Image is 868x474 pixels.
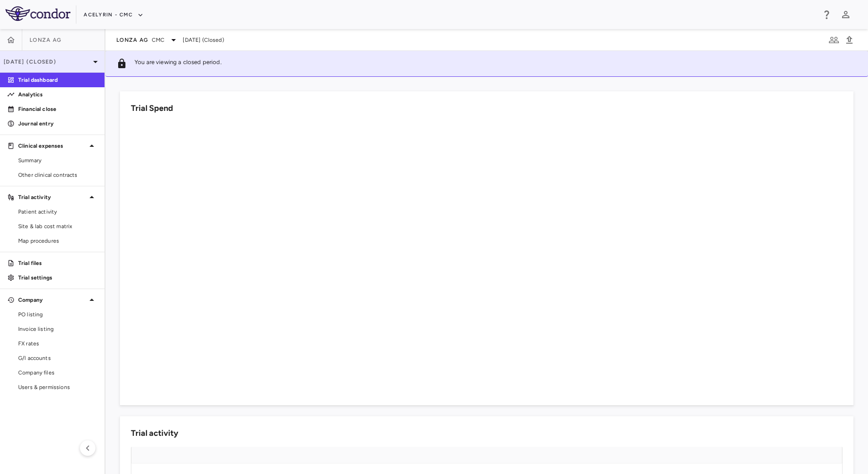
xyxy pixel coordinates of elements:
[18,222,97,230] span: Site & lab cost matrix
[18,193,86,201] p: Trial activity
[18,369,97,377] span: Company files
[18,354,97,362] span: G/l accounts
[131,427,178,439] h6: Trial activity
[135,58,222,69] p: You are viewing a closed period.
[18,120,97,128] p: Journal entry
[18,237,97,245] span: Map procedures
[18,208,97,216] span: Patient activity
[18,156,97,165] span: Summary
[18,325,97,333] span: Invoice listing
[131,102,173,115] h6: Trial Spend
[5,6,70,21] img: logo-full-SnFGN8VE.png
[18,339,97,348] span: FX rates
[18,90,97,99] p: Analytics
[4,58,90,66] p: [DATE] (Closed)
[18,171,97,179] span: Other clinical contracts
[18,142,86,150] p: Clinical expenses
[18,274,97,282] p: Trial settings
[18,296,86,304] p: Company
[18,259,97,267] p: Trial files
[84,8,144,22] button: Acelyrin - CMC
[116,36,148,44] span: Lonza AG
[18,310,97,319] span: PO listing
[18,383,97,391] span: Users & permissions
[18,76,97,84] p: Trial dashboard
[152,36,165,44] span: CMC
[183,36,224,44] span: [DATE] (Closed)
[30,36,61,44] span: Lonza AG
[18,105,97,113] p: Financial close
